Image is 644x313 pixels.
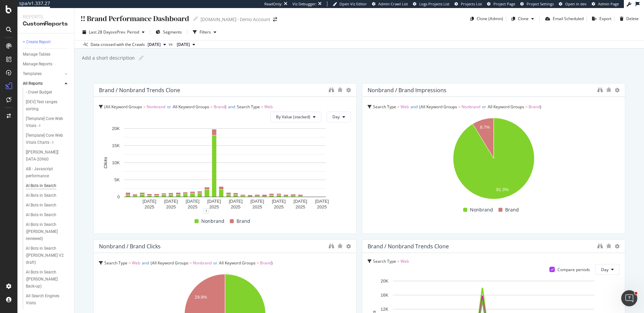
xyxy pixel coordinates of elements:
[617,13,639,24] button: Delete
[461,1,482,6] span: Projects List
[186,199,200,204] text: [DATE]
[99,87,180,93] div: Brand / Nonbrand Trends Clone
[26,132,69,146] a: [Template] Core Web Vitals Charts - I
[26,115,64,129] div: [Template] Core Web Vitals - I
[276,114,310,120] span: By Value (stacked)
[143,104,146,110] span: =
[26,82,69,96] a: [DATE] - Master Class - Crawl Budget
[193,16,198,21] i: Edit report name
[293,199,307,204] text: [DATE]
[99,125,351,211] svg: A chart.
[592,1,619,7] a: Admin Page
[23,70,42,77] div: Templates
[26,99,69,113] a: [DEV] Test ranges sorting
[26,82,65,96] div: 4/21/23 - Master Class - Crawl Budget
[26,166,69,180] a: AB - Javascript performance
[252,204,262,209] text: 2025
[458,104,461,110] span: =
[26,269,66,290] div: AI Bots in Search (Marlène Back-up)
[174,41,198,49] button: [DATE]
[496,187,508,192] text: 91.3%
[493,1,515,6] span: Project Page
[333,1,367,7] a: Open Viz Editor
[373,258,396,264] span: Search Type
[337,87,343,92] div: bug
[482,104,486,110] span: or
[273,17,277,22] div: arrow-right-arrow-left
[553,16,584,21] div: Email Scheduled
[132,260,140,266] span: Web
[106,104,142,110] span: All Keyword Groups
[509,13,537,24] button: Clone
[23,61,52,68] div: Manage Reports
[296,204,305,209] text: 2025
[204,208,209,213] div: 1
[606,87,611,92] div: bug
[468,13,503,24] button: Clone (Admin)
[292,1,317,7] div: Viz Debugger:
[378,1,408,6] span: Admin Crawl List
[213,260,217,266] span: or
[163,29,182,35] span: Segments
[329,243,334,249] div: binoculars
[26,182,69,189] a: AI Bots in Search
[413,1,449,7] a: Logs Projects List
[264,104,273,110] span: Web
[462,104,480,110] span: Nonbrand
[201,16,270,23] div: [DOMAIN_NAME] - Demo Account
[368,243,449,250] div: Brand / Nonbrand Trends Clone
[26,211,56,218] div: AI Bots in Search
[167,104,171,110] span: or
[26,221,69,242] a: AI Bots in Search ([PERSON_NAME] reviewed)
[23,80,63,87] a: All Reports
[139,56,144,60] i: Edit report name
[26,132,65,146] div: [Template] Core Web Vitals Charts - I
[169,41,174,47] span: vs
[381,307,388,312] text: 12K
[26,166,64,180] div: AB - Javascript performance
[190,260,192,266] span: =
[23,51,50,58] div: Manage Tables
[113,29,139,35] span: vs Prev. Period
[488,104,524,110] span: All Keyword Groups
[142,260,149,266] span: and
[23,80,43,87] div: All Reports
[598,1,619,6] span: Admin Page
[173,104,209,110] span: All Keyword Groups
[606,244,611,248] div: bug
[520,1,554,7] a: Project Settings
[201,217,224,225] span: Nonbrand
[26,115,69,129] a: [Template] Core Web Vitals - I
[117,194,120,199] text: 0
[188,204,198,209] text: 2025
[209,204,219,209] text: 2025
[152,260,189,266] span: All Keyword Groups
[505,206,519,214] span: Brand
[373,104,396,110] span: Search Type
[26,202,56,209] div: AI Bots in Search
[26,293,69,307] a: All Search Engines Visits
[26,192,69,199] a: AI Bots in Search
[368,114,620,205] div: A chart.
[529,104,540,110] span: Brand
[595,264,620,275] button: Day
[93,83,357,234] div: Brand / Nonbrand Trends CloneAll Keyword Groups = NonbrandorAll Keyword Groups = BrandandSearch T...
[26,202,69,209] a: AI Bots in Search
[164,199,178,204] text: [DATE]
[147,104,165,110] span: Nonbrand
[260,260,271,266] span: Brand
[219,260,256,266] span: All Keyword Groups
[411,104,418,110] span: and
[103,157,108,169] text: Clicks
[26,149,65,163] div: [Tim] DATA-20960
[480,125,490,130] text: 8.7%
[315,199,329,204] text: [DATE]
[145,204,154,209] text: 2025
[264,1,282,7] div: ReadOnly:
[257,260,259,266] span: =
[597,87,603,92] div: binoculars
[557,267,590,272] div: Compare periods
[23,51,69,58] a: Manage Tables
[261,104,263,110] span: =
[400,104,409,110] span: Web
